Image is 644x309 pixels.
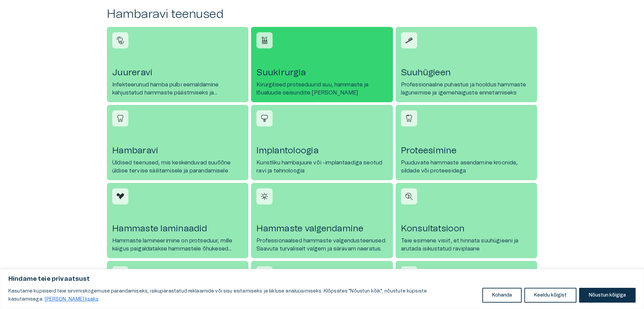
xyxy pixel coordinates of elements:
img: Suuhügieen icon [404,35,414,45]
p: Üldised teenused, mis keskenduvad suuõõne üldise tervise säilitamisele ja parandamisele [112,159,243,175]
h4: Hammaste laminaadid [112,223,243,234]
p: Hindame teie privaatsust [8,275,636,283]
h4: Konsultatsioon [401,223,532,234]
p: Hammaste lamineerimine on protseduur, mille käigus paigaldatakse hammastele õhukesed keraamilised... [112,237,243,253]
p: Kasutame küpsiseid teie sirvimiskogemuse parandamiseks, isikupärastatud reklaamide või sisu esita... [8,287,477,303]
img: Juureravi icon [115,35,125,45]
h4: Suuhügieen [401,67,532,78]
button: Keeldu kõigist [524,288,576,303]
h4: Hambaravi [112,145,243,156]
img: Proteesimine icon [404,113,414,123]
img: Hammaste laminaadid icon [115,191,125,201]
img: Hammaste valgendamine icon [259,191,270,201]
p: Puuduvate hammaste asendamine kroonide, sildade või proteesidega [401,159,532,175]
p: Professionaalsed hammaste valgendusteenused. Saavuta turvaliselt valgem ja säravam naeratus. [256,237,387,253]
h2: Hambaravi teenused [107,7,537,22]
h4: Hammaste valgendamine [256,223,387,234]
a: Loe lisaks [44,297,99,302]
p: Teie esimene visiit, et hinnata suuhügieeni ja arutada isikustatud raviplaane [401,237,532,253]
p: Kunstliku hambajuure või -implantaadiga seotud ravi ja tehnoloogia [256,159,387,175]
h4: Suukirurgia [256,67,387,78]
p: Professionaalne puhastus ja hooldus hammaste lagunemise ja igemehaiguste ennetamiseks [401,81,532,97]
img: Hambaravi icon [115,113,125,123]
p: Infekteerunud hamba pulbi eemaldamine kahjustatud hammaste päästmiseks ja taastamiseks [112,81,243,97]
button: Kohanda [482,288,522,303]
span: Help [34,5,44,11]
p: Kirurgilised protseduurid suu, hammaste ja lõualuude seisundite [PERSON_NAME] [256,81,387,97]
img: Suukirurgia icon [259,35,270,45]
button: Nõustun kõigiga [579,288,636,303]
h4: Proteesimine [401,145,532,156]
img: Konsultatsioon icon [404,191,414,201]
h4: Juureravi [112,67,243,78]
h4: Implantoloogia [256,145,387,156]
img: Implantoloogia icon [259,113,270,123]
